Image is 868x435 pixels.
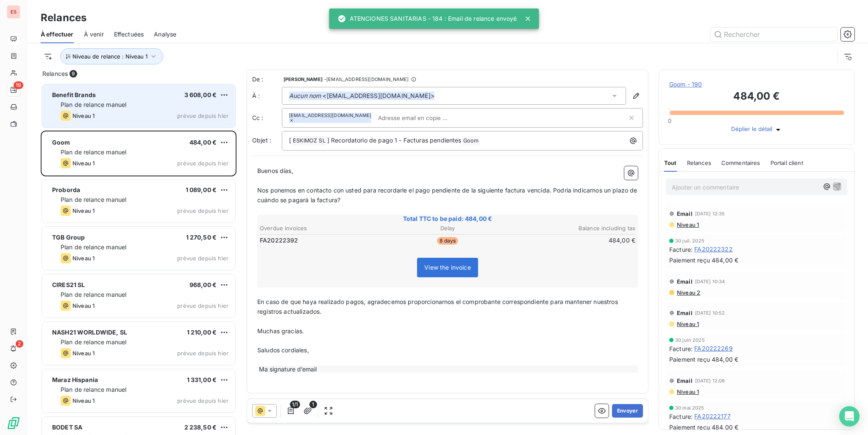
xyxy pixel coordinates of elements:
[52,234,85,241] span: TGB Group
[695,279,725,284] span: [DATE] 10:34
[70,70,77,78] span: 9
[257,346,309,354] span: Saludos cordiales,
[309,401,317,408] span: 1
[154,30,176,39] span: Analyse
[7,5,20,19] div: ES
[712,355,738,364] span: 484,00 €
[61,243,126,251] span: Plan de relance manuel
[61,101,126,108] span: Plan de relance manuel
[669,355,710,364] span: Paiement reçu
[259,215,637,223] span: Total TTC to be paid: 484,00 €
[669,256,710,265] span: Paiement reçu
[712,423,738,432] span: 484,00 €
[72,397,95,404] span: Niveau 1
[252,114,282,122] label: Cc :
[694,245,733,254] span: FA20222322
[292,136,327,146] span: ESKIMOZ SL
[675,337,705,343] span: 30 juin 2025
[289,92,434,100] div: <[EMAIL_ADDRESS][DOMAIN_NAME]>
[676,221,699,228] span: Niveau 1
[41,30,74,39] span: À effectuer
[52,424,82,431] span: BODET SA
[729,125,785,134] button: Déplier le détail
[72,160,95,167] span: Niveau 1
[41,10,86,25] h3: Relances
[675,405,704,410] span: 30 mai 2025
[72,255,95,262] span: Niveau 1
[187,329,217,336] span: 1 210,00 €
[257,327,304,335] span: Muchas gracias.
[710,28,837,41] input: Rechercher
[731,125,772,134] span: Déplier le détail
[257,167,293,174] span: Buenos días,
[771,159,803,166] span: Portail client
[669,344,693,353] span: Facture :
[42,70,68,78] span: Relances
[462,136,480,146] span: Goom
[61,196,126,203] span: Plan de relance manuel
[437,237,459,245] span: 8 days
[687,159,711,166] span: Relances
[677,310,693,316] span: Email
[284,77,323,82] span: [PERSON_NAME]
[186,234,217,241] span: 1 270,50 €
[612,404,643,418] button: Envoyer
[52,281,85,288] span: CIRES21 SL
[184,91,217,98] span: 3 608,00 €
[677,377,693,384] span: Email
[695,310,725,315] span: [DATE] 10:52
[184,424,217,431] span: 2 238,50 €
[669,245,693,254] span: Facture :
[385,224,510,233] th: Delay
[839,406,860,427] div: Open Intercom Messenger
[16,340,23,348] span: 2
[669,412,693,421] span: Facture :
[84,30,104,39] span: À venir
[177,302,228,309] span: prévue depuis hier
[668,117,671,124] span: 0
[252,92,282,100] label: À :
[511,236,636,245] td: 484,00 €
[61,386,126,393] span: Plan de relance manuel
[52,186,80,193] span: Proborda
[177,112,228,119] span: prévue depuis hier
[677,278,693,285] span: Email
[72,350,95,357] span: Niveau 1
[289,113,371,118] span: [EMAIL_ADDRESS][DOMAIN_NAME]
[669,80,844,89] span: Goom - 190
[177,160,228,167] span: prévue depuis hier
[52,139,70,146] span: Goom
[676,289,700,296] span: Niveau 2
[694,412,731,421] span: FA20222177
[664,159,677,166] span: Tout
[257,187,639,204] span: Nos ponemos en contacto con usted para recordarle el pago pendiente de la siguiente factura venci...
[694,344,733,353] span: FA20222269
[187,376,217,383] span: 1 331,00 €
[14,81,23,89] span: 19
[177,207,228,214] span: prévue depuis hier
[721,159,760,166] span: Commentaires
[252,137,271,144] span: Objet :
[189,139,217,146] span: 484,00 €
[177,350,228,357] span: prévue depuis hier
[61,291,126,298] span: Plan de relance manuel
[675,238,704,243] span: 30 juil. 2025
[52,329,127,336] span: NASH21 WORLDWIDE, SL
[511,224,636,233] th: Balance including tax
[260,236,298,245] span: FA20222392
[114,30,144,39] span: Effectuées
[72,112,95,119] span: Niveau 1
[252,75,282,84] span: De :
[60,48,163,64] button: Niveau de relance : Niveau 1
[338,11,517,26] div: ATENCIONES SANITARIAS - 184 : Email de relance envoyé
[327,137,462,144] span: ] Recordatorio de pago 1 - Facturas pendientes
[189,281,217,288] span: 968,00 €
[676,321,699,327] span: Niveau 1
[424,264,470,271] span: View the invoice
[61,338,126,346] span: Plan de relance manuel
[257,298,620,315] span: En caso de que haya realizado pagos, agradecemos proporcionarnos el comprobante correspondiente p...
[695,378,725,383] span: [DATE] 12:08
[375,112,473,124] input: Adresse email en copie ...
[177,397,228,404] span: prévue depuis hier
[669,89,844,106] h3: 484,00 €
